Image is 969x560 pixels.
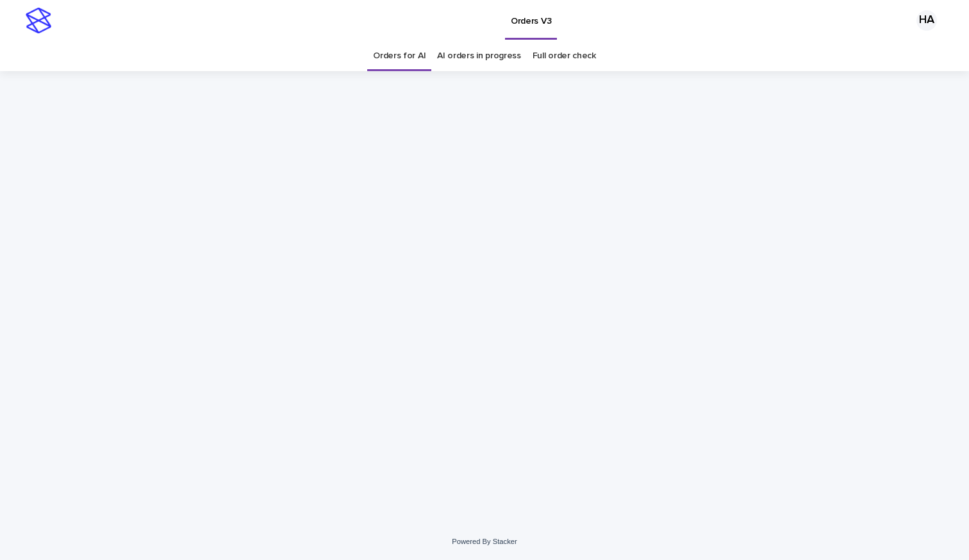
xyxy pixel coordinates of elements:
div: HA [916,10,937,31]
a: AI orders in progress [437,41,521,71]
a: Full order check [533,41,596,71]
a: Powered By Stacker [452,538,517,545]
img: stacker-logo-s-only.png [26,8,51,33]
a: Orders for AI [373,41,426,71]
